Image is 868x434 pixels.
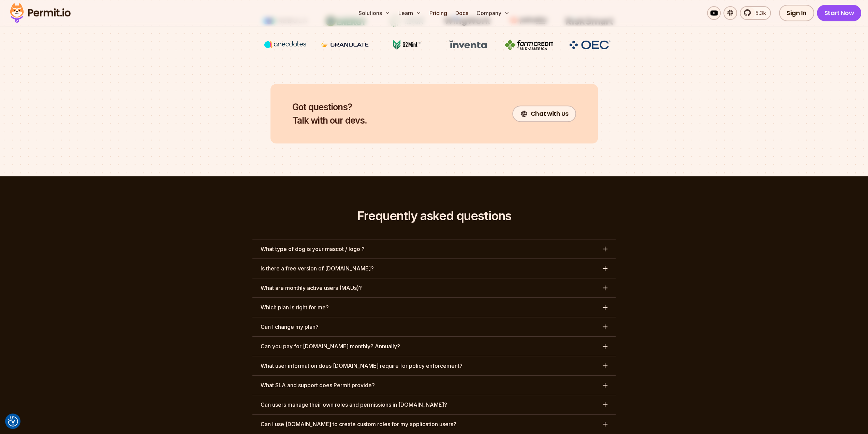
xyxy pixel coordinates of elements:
h2: Frequently asked questions [252,209,616,223]
button: Company [474,6,512,20]
img: OEC [568,39,612,50]
img: G2mint [381,38,432,51]
img: inventa [442,38,494,51]
a: 5.3k [740,6,771,20]
button: Which plan is right for me? [252,298,616,317]
img: vega [260,38,311,51]
h3: What type of dog is your mascot / logo ? [261,245,365,253]
button: What are monthly active users (MAUs)? [252,278,616,297]
span: Got questions? [292,100,367,114]
h3: What are monthly active users (MAUs)? [261,284,362,292]
button: Consent Preferences [8,416,18,426]
button: Is there a free version of [DOMAIN_NAME]? [252,259,616,278]
button: Can you pay for [DOMAIN_NAME] monthly? Annually? [252,337,616,356]
button: Solutions [356,6,393,20]
h3: What SLA and support does Permit provide? [261,381,375,389]
button: Can I change my plan? [252,317,616,336]
img: Farm Credit [503,38,554,51]
button: What SLA and support does Permit provide? [252,376,616,395]
button: Can I use [DOMAIN_NAME] to create custom roles for my application users? [252,415,616,434]
button: What user information does [DOMAIN_NAME] require for policy enforcement? [252,356,616,375]
span: 5.3k [751,9,766,17]
h3: Is there a free version of [DOMAIN_NAME]? [261,264,374,272]
h3: Can users manage their own roles and permissions in [DOMAIN_NAME]? [261,401,447,409]
a: Chat with Us [512,106,576,122]
h3: What user information does [DOMAIN_NAME] require for policy enforcement? [261,362,462,370]
h3: Can you pay for [DOMAIN_NAME] monthly? Annually? [261,342,400,350]
a: Pricing [427,6,450,20]
a: Sign In [779,5,814,21]
button: What type of dog is your mascot / logo ? [252,239,616,258]
button: Learn [396,6,424,20]
h2: Talk with our devs. [292,100,367,127]
button: Can users manage their own roles and permissions in [DOMAIN_NAME]? [252,395,616,414]
h3: Can I change my plan? [261,323,319,331]
a: Start Now [817,5,862,21]
h3: Can I use [DOMAIN_NAME] to create custom roles for my application users? [261,420,456,428]
img: Permit logo [7,1,74,25]
img: Revisit consent button [8,416,18,426]
img: Granulate [320,38,371,51]
h3: Which plan is right for me? [261,303,329,311]
a: Docs [453,6,471,20]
